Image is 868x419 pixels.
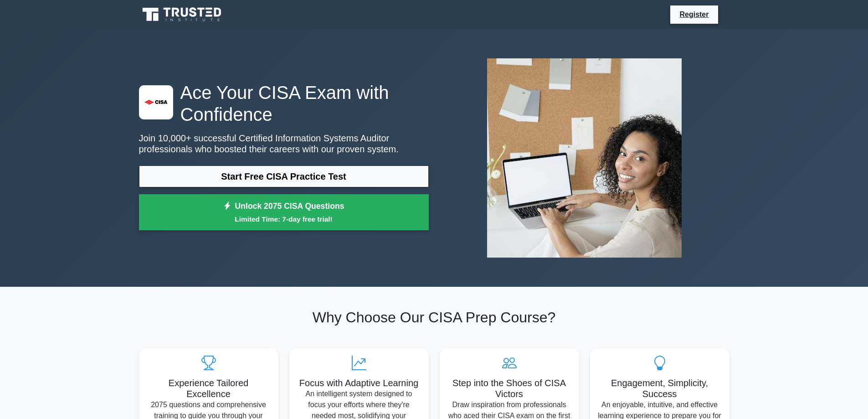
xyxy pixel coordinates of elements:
[139,166,429,187] a: Start Free CISA Practice Test
[447,378,572,399] h5: Step into the Shoes of CISA Victors
[674,9,714,20] a: Register
[597,378,722,399] h5: Engagement, Simplicity, Success
[139,133,429,155] p: Join 10,000+ successful Certified Information Systems Auditor professionals who boosted their car...
[146,378,271,399] h5: Experience Tailored Excellence
[139,82,429,125] h1: Ace Your CISA Exam with Confidence
[150,214,417,224] small: Limited Time: 7-day free trial!
[139,194,429,231] a: Unlock 2075 CISA QuestionsLimited Time: 7-day free trial!
[139,309,729,326] h2: Why Choose Our CISA Prep Course?
[297,378,421,388] h5: Focus with Adaptive Learning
